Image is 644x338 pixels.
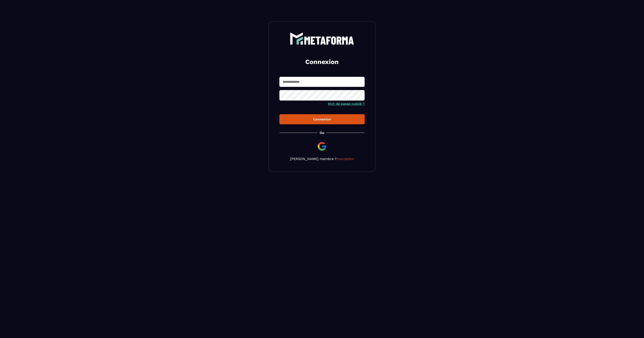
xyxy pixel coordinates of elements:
[290,32,354,45] img: logo
[320,131,324,135] p: Ou
[283,117,361,121] div: Connexion
[317,141,327,151] img: google
[337,157,354,161] a: Inscription
[279,32,365,45] a: logo
[285,58,359,66] h2: Connexion
[279,114,365,124] button: Connexion
[279,157,365,161] p: [PERSON_NAME] membre ?
[328,102,365,106] a: Mot de passe oublié ?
